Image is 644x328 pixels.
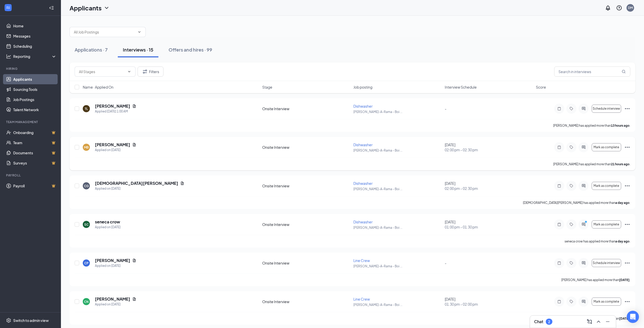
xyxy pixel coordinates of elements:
span: 01:00 pm - 01:30 pm [445,224,533,229]
svg: Filter [142,69,148,75]
div: Onsite Interview [262,106,350,111]
h5: [PERSON_NAME] [95,296,130,302]
div: Switch to admin view [13,318,49,323]
span: 02:00 pm - 02:30 pm [445,186,533,191]
p: [PERSON_NAME] has applied more than . [561,278,630,282]
svg: Document [132,143,136,147]
h5: [PERSON_NAME] [95,142,130,147]
h5: seneca crow [95,219,120,225]
svg: Analysis [6,54,11,59]
div: Applied on [DATE] [95,263,136,268]
h5: [PERSON_NAME] [95,103,130,109]
svg: Tag [568,261,574,265]
svg: Note [556,300,562,304]
a: Applicants [13,74,57,84]
div: Applications · 7 [75,46,108,53]
svg: ChevronDown [104,5,110,11]
a: Talent Network [13,105,57,115]
a: Messages [13,31,57,41]
span: - [445,261,447,265]
div: Onsite Interview [262,299,350,304]
div: CP [84,261,89,265]
svg: Tag [568,107,574,111]
svg: ActiveChat [581,107,587,111]
svg: Document [132,297,136,301]
a: OnboardingCrown [13,127,57,138]
div: Applied on [DATE] [95,225,121,230]
div: Applied [DATE] 1:00 AM [95,109,136,114]
p: [DEMOGRAPHIC_DATA][PERSON_NAME] has applied more than . [523,201,630,205]
svg: ActiveChat [581,145,587,149]
span: 02:00 pm - 02:30 pm [445,147,533,152]
div: Onsite Interview [262,183,350,188]
div: Hiring [6,67,56,71]
span: Schedule interview [593,261,620,265]
span: Line Crew [353,258,370,263]
button: Mark as complete [592,220,621,228]
h3: Chat [534,319,543,324]
p: [PERSON_NAME]-A-Rama - Boi ... [353,148,441,153]
span: Schedule interview [593,107,620,110]
b: 21 hours ago [611,162,630,166]
svg: ActiveChat [581,184,587,188]
svg: Minimize [605,319,611,325]
a: SurveysCrown [13,158,57,168]
span: Mark as complete [593,300,619,303]
span: Score [536,85,546,90]
button: ComposeMessage [585,318,593,326]
button: Mark as complete [592,143,621,151]
svg: Note [556,145,562,149]
svg: Ellipses [624,144,630,150]
a: Scheduling [13,41,57,51]
svg: Tag [568,145,574,149]
span: - [445,106,447,111]
div: Onsite Interview [262,145,350,150]
a: Home [13,21,57,31]
a: DocumentsCrown [13,148,57,158]
span: Dishwasher [353,220,373,224]
span: Stage [262,85,272,90]
button: Schedule interview [592,259,621,267]
svg: Note [556,261,562,265]
input: Search in interviews [554,67,630,77]
div: [DATE] [445,219,533,229]
div: DM [628,6,633,10]
svg: Document [132,258,136,263]
svg: PrimaryDot [584,220,590,224]
div: Interviews · 15 [123,46,153,53]
h5: [DEMOGRAPHIC_DATA][PERSON_NAME] [95,181,178,186]
div: Onsite Interview [262,260,350,266]
svg: Ellipses [624,221,630,227]
svg: QuestionInfo [616,5,622,11]
div: Onsite Interview [262,222,350,227]
span: 01:30 pm - 02:00 pm [445,302,533,307]
span: Mark as complete [593,223,619,226]
span: Dishwasher [353,142,373,147]
svg: ChevronUp [596,319,602,325]
div: CG [84,184,89,188]
button: Filter Filters [138,67,163,77]
b: a day ago [615,239,630,243]
div: Offers and hires · 99 [169,46,212,53]
a: Job Postings [13,94,57,105]
svg: Tag [568,184,574,188]
svg: ComposeMessage [586,319,592,325]
p: [PERSON_NAME]-A-Rama - Boi ... [353,225,441,230]
b: a day ago [615,201,630,205]
div: 2 [548,320,550,324]
svg: Ellipses [624,299,630,305]
span: Job posting [353,85,372,90]
h1: Applicants [70,4,102,12]
button: Mark as complete [592,298,621,306]
span: Interview Schedule [445,85,477,90]
div: Open Intercom Messenger [627,311,639,323]
div: Team Management [6,120,56,124]
b: [DATE] [619,317,630,320]
svg: Collapse [49,5,54,10]
svg: MagnifyingGlass [622,70,626,74]
svg: Note [556,107,562,111]
input: All Stages [79,69,125,74]
svg: Ellipses [624,106,630,112]
span: Name · Applied On [83,85,113,90]
span: Mark as complete [593,184,619,188]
